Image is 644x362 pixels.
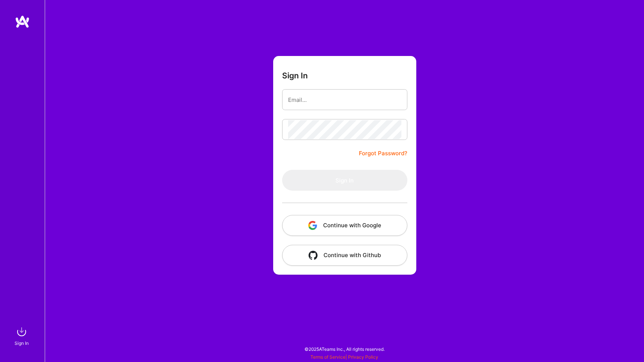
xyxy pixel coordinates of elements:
[308,221,317,230] img: icon
[282,245,407,266] button: Continue with Github
[310,354,378,360] span: |
[282,215,407,236] button: Continue with Google
[15,15,30,28] img: logo
[310,354,345,360] a: Terms of Service
[288,90,401,109] input: Email...
[16,324,29,347] a: sign inSign In
[359,149,407,158] a: Forgot Password?
[348,354,378,360] a: Privacy Policy
[15,339,29,347] div: Sign In
[282,71,308,80] h3: Sign In
[309,251,318,260] img: icon
[282,170,407,191] button: Sign In
[45,340,644,358] div: © 2025 ATeams Inc., All rights reserved.
[14,324,29,339] img: sign in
